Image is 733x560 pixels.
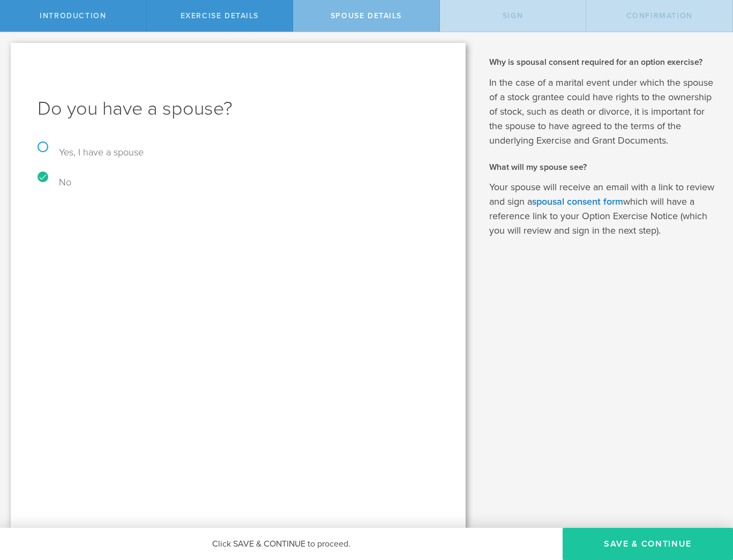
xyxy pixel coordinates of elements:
[40,11,106,20] span: Introduction
[626,11,693,20] span: Confirmation
[489,76,717,148] p: In the case of a marital event under which the spouse of a stock grantee could have rights to the...
[331,11,402,20] span: Spouse Details
[489,161,717,173] h2: What will my spouse see?
[489,56,717,68] h2: Why is spousal consent required for an option exercise?
[503,11,523,20] span: Sign
[181,11,259,20] span: Exercise Details
[38,96,439,122] h1: Do you have a spouse?
[563,528,733,560] button: Save & Continue
[38,146,144,158] label: Yes, I have a spouse
[38,176,71,188] label: No
[489,180,717,238] p: Your spouse will receive an email with a link to review and sign a which will have a reference li...
[532,196,623,207] a: spousal consent form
